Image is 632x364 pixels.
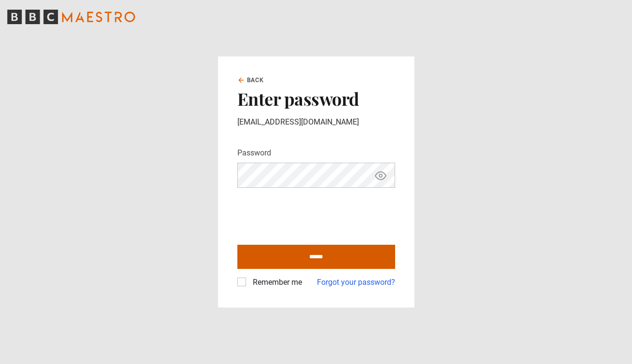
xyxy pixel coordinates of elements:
[372,167,389,184] button: Show password
[237,196,384,233] iframe: reCAPTCHA
[237,147,271,159] label: Password
[237,116,395,128] p: [EMAIL_ADDRESS][DOMAIN_NAME]
[249,277,302,288] label: Remember me
[237,88,395,109] h2: Enter password
[247,76,264,84] span: Back
[7,10,135,24] svg: BBC Maestro
[317,277,395,288] a: Forgot your password?
[237,76,264,84] a: Back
